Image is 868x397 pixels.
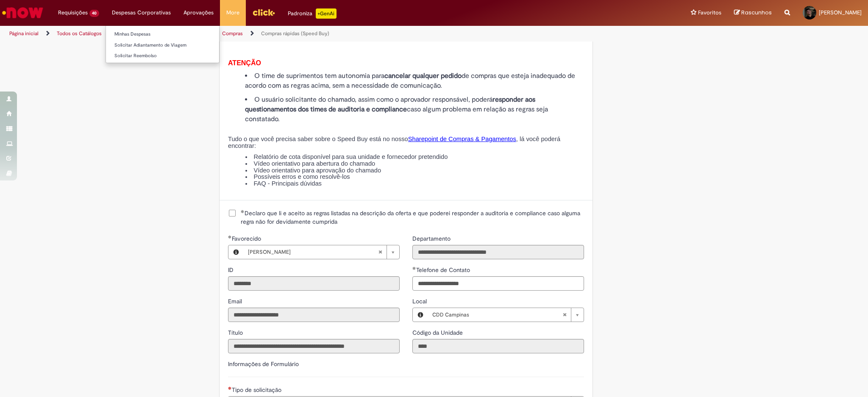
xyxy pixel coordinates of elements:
label: Informações de Formulário [228,360,299,368]
li: Vídeo orientativo para abertura do chamado [245,161,584,167]
label: Somente leitura - Email [228,297,244,305]
span: Obrigatório Preenchido [412,267,416,270]
span: Aprovações [184,8,214,17]
input: Telefone de Contato [412,276,584,291]
img: click_logo_yellow_360x200.png [252,6,275,19]
span: Somente leitura - Departamento [412,235,452,242]
a: Página inicial [9,30,39,37]
a: Minhas Despesas [106,30,219,39]
span: Somente leitura - Email [228,297,244,305]
input: Email [228,308,400,322]
a: Compras rápidas (Speed Buy) [261,30,329,37]
span: More [226,8,239,17]
span: Rascunhos [741,8,772,17]
span: Telefone de Contato [416,266,472,274]
span: Despesas Corporativas [112,8,171,17]
span: [PERSON_NAME] [248,245,378,259]
a: Solicitar Reembolso [106,51,219,61]
strong: responder aos questionamentos dos times de auditoria e compliance [245,95,535,114]
input: Título [228,339,400,353]
span: Somente leitura - Código da Unidade [412,329,465,336]
li: O usuário solicitante do chamado, assim como o aprovador responsável, poderá caso algum problema ... [245,95,584,124]
li: O time de suprimentos tem autonomia para de compras que esteja inadequado de acordo com as regras... [245,71,584,91]
button: Local, Visualizar este registro CDD Campinas [413,308,428,322]
span: Necessários [228,386,232,390]
ul: Trilhas de página [6,26,572,42]
a: Solicitar Adiantamento de Viagem [106,41,219,50]
span: Requisições [58,8,88,17]
img: ServiceNow [1,4,45,21]
span: 40 [89,10,99,17]
label: Somente leitura - Código da Unidade [412,328,465,337]
span: Obrigatório Preenchido [241,210,245,213]
input: Código da Unidade [412,339,584,353]
input: ID [228,276,400,291]
span: Local [412,297,428,305]
span: Declaro que li e aceito as regras listadas na descrição da oferta e que poderei responder a audit... [241,209,584,226]
a: Sharepoint de Compras & Pagamentos [408,136,516,142]
span: CDD Campinas [432,308,562,322]
label: Somente leitura - ID [228,266,235,274]
a: Rascunhos [734,9,772,17]
abbr: Limpar campo Local [558,308,571,322]
span: Somente leitura - ID [228,266,235,274]
div: Padroniza [288,8,337,19]
span: Somente leitura - Título [228,329,245,336]
strong: cancelar qualquer pedido [384,72,462,80]
input: Departamento [412,245,584,259]
li: Vídeo orientativo para aprovação do chamado [245,167,584,174]
span: Tipo de solicitação [232,386,283,394]
button: Favorecido, Visualizar este registro Gabriel Braga Diniz [228,245,244,259]
li: Possíveis erros e como resolvê-los [245,174,584,180]
label: Somente leitura - Departamento [412,234,452,243]
a: Compras [222,30,243,37]
span: [PERSON_NAME] [819,9,862,16]
abbr: Limpar campo Favorecido [374,245,387,259]
span: Favoritos [698,8,721,17]
p: Tudo o que você precisa saber sobre o Speed Buy está no nosso , lá você poderá encontrar: [228,136,584,149]
p: +GenAi [316,8,337,19]
span: ATENÇÃO [228,59,261,67]
li: FAQ - Principais dúvidas [245,180,584,187]
a: Todos os Catálogos [57,30,102,37]
span: Necessários - Favorecido [232,235,263,242]
label: Somente leitura - Título [228,328,245,337]
span: Obrigatório Preenchido [228,235,232,239]
a: [PERSON_NAME]Limpar campo Favorecido [244,245,399,259]
a: CDD CampinasLimpar campo Local [428,308,584,322]
li: Relatório de cota disponível para sua unidade e fornecedor pretendido [245,154,584,161]
ul: Despesas Corporativas [106,25,220,63]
